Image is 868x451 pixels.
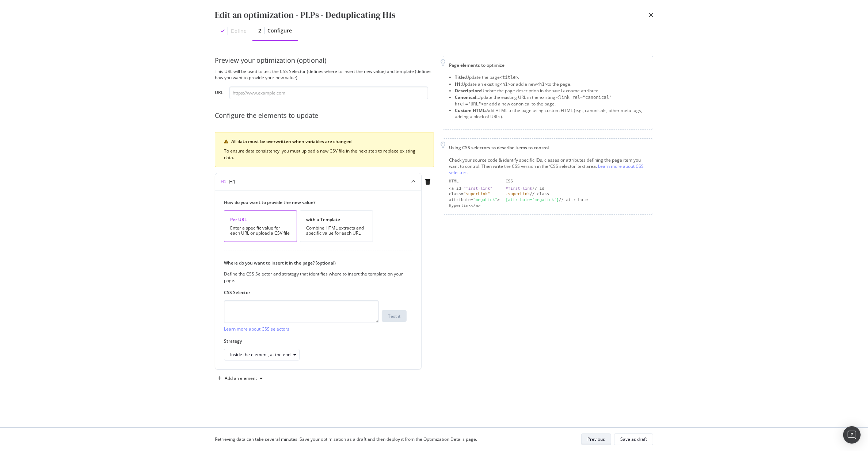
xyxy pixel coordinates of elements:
[455,94,477,100] strong: Canonical:
[455,94,647,107] li: Update the existing URL in the existing or add a new canonical to the page.
[230,216,291,223] div: Per URL
[230,225,291,236] div: Enter a specific value for each URL or upload a CSV file
[455,88,647,94] li: Update the page description in the name attribute
[229,86,428,99] input: https://www.example.com
[215,89,224,97] label: URL
[215,436,477,442] div: Retrieving data can take several minutes. Save your optimization as a draft and then deploy it fr...
[449,191,500,197] div: class=
[215,68,434,81] div: This URL will be used to test the CSS Selector (defines where to insert the new value) and templa...
[506,186,647,192] div: // id
[455,107,647,120] li: Add HTML to the page using custom HTML (e.g., canonicals, other meta tags, adding a block of URLs).
[231,27,247,35] div: Define
[506,186,532,191] div: #first-link
[215,111,434,120] div: Configure the elements to update
[464,186,492,191] div: "first-link"
[230,352,290,357] div: Inside the element, at the end
[224,338,407,344] label: Strategy
[215,373,266,384] button: Add an element
[455,88,481,94] strong: Description:
[224,326,289,332] a: Learn more about CSS selectors
[455,74,466,80] strong: Title:
[537,82,547,87] span: <h1>
[506,192,530,196] div: .superLink
[449,62,647,68] div: Page elements to optimize
[382,310,407,322] button: Test it
[506,191,647,197] div: // class
[500,75,518,80] span: <title>
[506,197,559,202] div: [attribute='megaLink']
[258,27,261,34] div: 2
[449,163,644,176] a: Learn more about CSS selectors
[215,132,434,167] div: warning banner
[449,186,500,192] div: <a id=
[506,197,647,203] div: // attribute
[224,289,407,296] label: CSS Selector
[231,138,425,145] div: All data must be overwritten when variables are changed
[455,74,647,81] li: Update the page .
[649,9,653,21] div: times
[449,197,500,203] div: attribute= >
[581,433,611,445] button: Previous
[449,144,647,151] div: Using CSS selectors to describe items to control
[388,313,400,319] div: Test it
[500,82,510,87] span: <h1>
[306,225,367,236] div: Combine HTML extracts and specific value for each URL
[587,436,605,442] div: Previous
[620,436,647,442] div: Save as draft
[449,178,500,184] div: HTML
[215,9,395,21] div: Edit an optimization - PLPs - Deduplicating H1s
[224,148,425,161] div: To ensure data consistency, you must upload a new CSV file in the next step to replace existing d...
[552,88,568,93] span: <meta>
[449,157,647,176] div: Check your source code & identify specific IDs, classes or attributes defining the page item you ...
[267,27,292,34] div: Configure
[455,81,647,88] li: Update an existing or add a new to the page.
[224,271,407,283] div: Define the CSS Selector and strategy that identifies where to insert the template on your page.
[506,178,647,184] div: CSS
[455,95,612,107] span: <link rel="canonical" href="URL">
[229,178,236,185] div: H1
[614,433,653,445] button: Save as draft
[843,426,861,444] div: Open Intercom Messenger
[464,192,490,196] div: "superLink"
[225,376,257,381] div: Add an element
[455,107,486,113] strong: Custom HTML:
[455,81,462,87] strong: H1:
[224,349,300,361] button: Inside the element, at the end
[224,260,407,266] label: Where do you want to insert it in the page? (optional)
[473,197,497,202] div: "megaLink"
[215,56,434,65] div: Preview your optimization (optional)
[224,199,407,205] label: How do you want to provide the new value?
[306,216,367,223] div: with a Template
[449,203,500,209] div: Hyperlink</a>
